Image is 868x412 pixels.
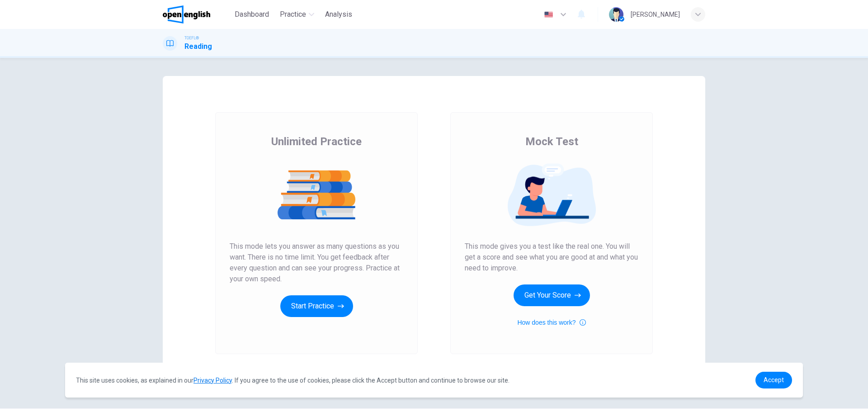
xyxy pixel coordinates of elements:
div: [PERSON_NAME] [631,9,680,20]
h1: Reading [184,41,212,52]
span: Practice [280,9,306,20]
span: Mock Test [525,134,578,149]
button: Analysis [321,6,356,23]
span: This mode gives you a test like the real one. You will get a score and see what you are good at a... [465,241,638,274]
a: dismiss cookie message [755,372,792,388]
button: Start Practice [280,295,353,317]
button: How does this work? [517,317,585,328]
span: Dashboard [235,9,269,20]
img: en [543,11,554,18]
span: Analysis [325,9,352,20]
a: Privacy Policy [193,377,232,384]
span: TOEFL® [184,35,199,41]
img: OpenEnglish logo [163,5,210,24]
button: Get Your Score [514,284,590,306]
img: Profile picture [609,7,623,22]
div: cookieconsent [65,363,803,398]
span: Unlimited Practice [271,134,362,149]
span: Accept [764,376,784,384]
span: This mode lets you answer as many questions as you want. There is no time limit. You get feedback... [230,241,403,284]
button: Practice [276,6,318,23]
span: This site uses cookies, as explained in our . If you agree to the use of cookies, please click th... [76,377,509,384]
button: Dashboard [231,6,273,23]
a: OpenEnglish logo [163,5,231,24]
